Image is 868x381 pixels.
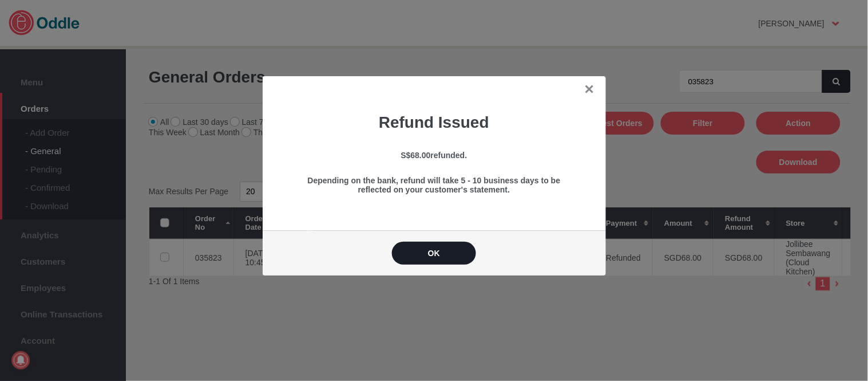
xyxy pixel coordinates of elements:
[280,113,589,132] h1: Refund Issued
[411,151,431,160] span: 68.00
[392,242,476,265] button: OK
[401,151,411,160] span: S$
[584,83,594,97] a: ✕
[303,176,566,194] p: Depending on the bank, refund will take 5 - 10 business days to be reflected on your customer's s...
[303,151,566,160] p: refunded.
